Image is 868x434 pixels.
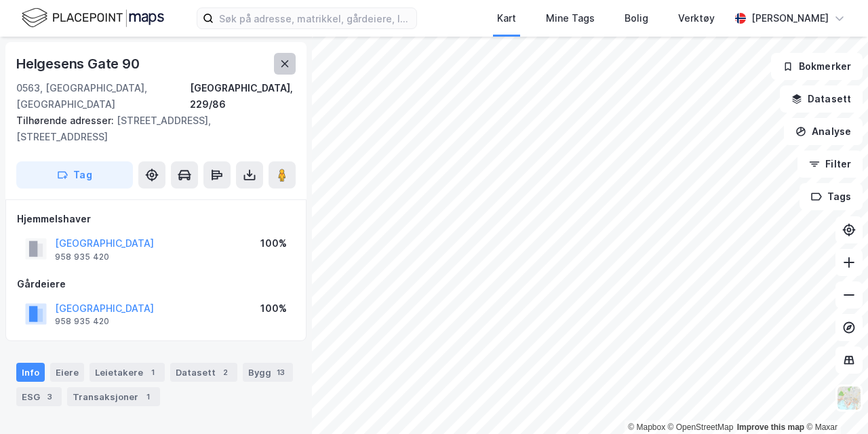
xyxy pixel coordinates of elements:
[16,115,117,126] span: Tilhørende adresser:
[800,369,868,434] iframe: Chat Widget
[780,85,863,113] button: Datasett
[800,369,868,434] div: Kontrollprogram for chat
[784,118,863,145] button: Analyse
[55,252,109,262] div: 958 935 420
[90,363,165,382] div: Leietakere
[190,80,296,113] div: [GEOGRAPHIC_DATA], 229/86
[16,53,142,75] div: Helgesens Gate 90
[55,316,109,327] div: 958 935 420
[16,113,285,145] div: [STREET_ADDRESS], [STREET_ADDRESS]
[16,363,45,382] div: Info
[497,10,516,26] div: Kart
[214,8,416,28] input: Søk på adresse, matrikkel, gårdeiere, leietakere eller personer
[141,390,155,403] div: 1
[625,10,648,26] div: Bolig
[737,422,804,432] a: Improve this map
[43,390,56,403] div: 3
[260,235,287,252] div: 100%
[546,10,595,26] div: Mine Tags
[17,276,295,292] div: Gårdeiere
[243,363,293,382] div: Bygg
[797,151,863,178] button: Filter
[218,366,232,379] div: 2
[67,387,160,406] div: Transaksjoner
[668,422,734,432] a: OpenStreetMap
[16,161,133,189] button: Tag
[274,366,288,379] div: 13
[800,183,863,210] button: Tags
[22,6,164,30] img: logo.f888ab2527a4732fd821a326f86c7f29.svg
[771,53,863,80] button: Bokmerker
[751,10,829,26] div: [PERSON_NAME]
[170,363,237,382] div: Datasett
[628,422,665,432] a: Mapbox
[50,363,84,382] div: Eiere
[260,300,287,317] div: 100%
[16,80,190,113] div: 0563, [GEOGRAPHIC_DATA], [GEOGRAPHIC_DATA]
[146,366,159,379] div: 1
[678,10,715,26] div: Verktøy
[16,387,62,406] div: ESG
[17,211,295,227] div: Hjemmelshaver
